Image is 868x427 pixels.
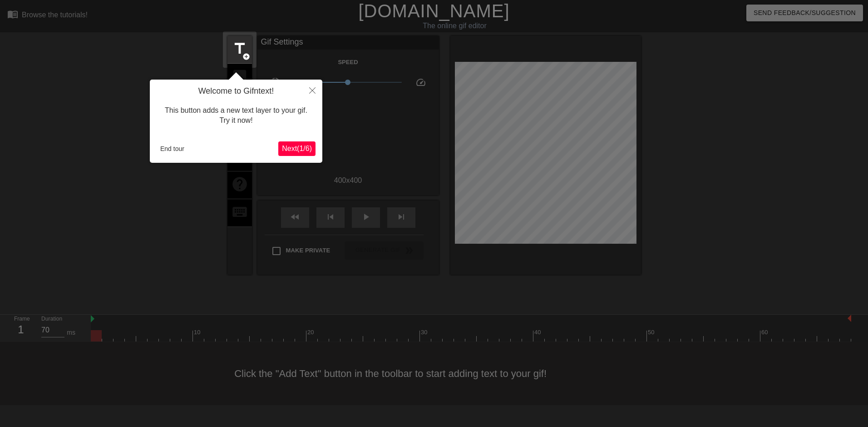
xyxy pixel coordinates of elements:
[278,141,316,156] button: Next
[302,80,322,100] button: Close
[157,86,316,96] h4: Welcome to Gifntext!
[282,145,312,152] span: Next ( 1 / 6 )
[157,142,188,156] button: End tour
[157,96,316,135] div: This button adds a new text layer to your gif. Try it now!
